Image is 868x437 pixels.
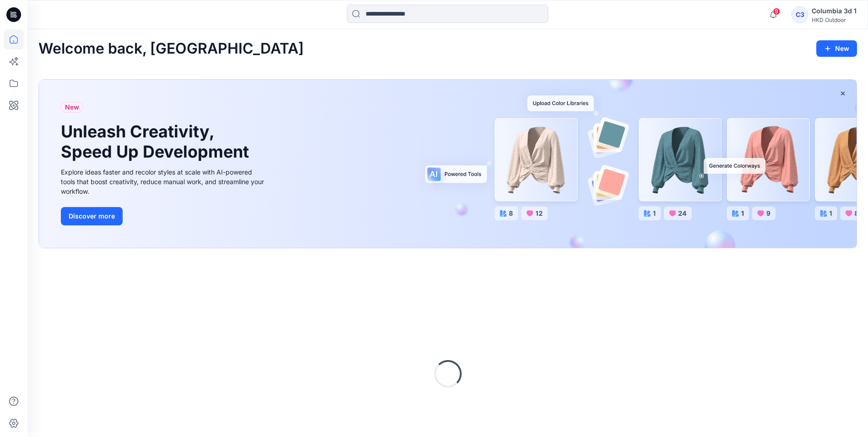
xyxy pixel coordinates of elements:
[812,5,857,16] div: Columbia 3d 1
[773,8,780,15] span: 9
[61,207,123,225] button: Discover more
[816,40,857,57] button: New
[792,6,808,23] div: C3
[65,102,79,113] span: New
[61,207,267,225] a: Discover more
[812,16,857,23] div: HKD Outdoor
[38,40,304,57] h2: Welcome back, [GEOGRAPHIC_DATA]
[61,167,267,196] div: Explore ideas faster and recolor styles at scale with AI-powered tools that boost creativity, red...
[61,122,253,161] h1: Unleash Creativity, Speed Up Development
